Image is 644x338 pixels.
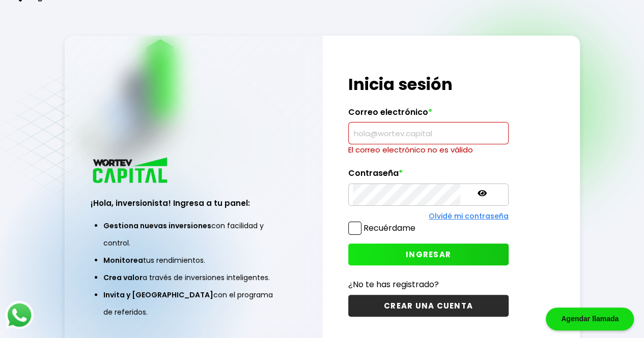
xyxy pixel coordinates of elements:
p: El correo electrónico no es válido [348,144,509,156]
input: hola@wortev.capital [353,122,504,144]
button: CREAR UNA CUENTA [348,295,509,317]
li: con el programa de referidos. [103,286,284,321]
img: logo_wortev_capital [91,156,171,186]
label: Recuérdame [363,222,415,234]
li: con facilidad y control. [103,217,284,252]
li: tus rendimientos. [103,252,284,269]
p: ¿No te has registrado? [348,278,509,291]
label: Contraseña [348,168,509,183]
h1: Inicia sesión [348,72,509,97]
h3: ¡Hola, inversionista! Ingresa a tu panel: [91,197,296,209]
li: a través de inversiones inteligentes. [103,269,284,286]
span: Gestiona nuevas inversiones [103,221,211,231]
img: logos_whatsapp-icon.242b2217.svg [5,301,34,329]
span: Crea valor [103,272,143,283]
span: Invita y [GEOGRAPHIC_DATA] [103,290,213,300]
button: INGRESAR [348,243,509,265]
span: INGRESAR [406,249,451,260]
label: Correo electrónico [348,107,509,122]
a: ¿No te has registrado?CREAR UNA CUENTA [348,278,509,317]
span: Monitorea [103,255,143,265]
div: Agendar llamada [546,308,634,330]
a: Olvidé mi contraseña [429,211,509,221]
